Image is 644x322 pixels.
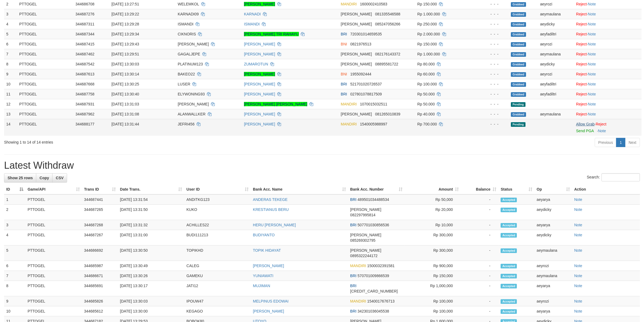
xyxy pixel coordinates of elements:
td: ANDITKG123 [184,194,251,205]
span: 344688177 [75,122,94,126]
span: 344687758 [75,92,94,96]
a: Reject [576,22,587,26]
td: [DATE] 13:31:50 [118,205,184,220]
a: Reject [576,62,587,66]
a: [PERSON_NAME] [244,72,275,76]
a: ISMANDI [244,22,260,26]
a: Note [588,72,596,76]
td: [DATE] 13:30:50 [118,245,184,261]
span: MANDIRI [341,102,357,106]
td: PTTOGEL [25,261,82,271]
span: LUSER [178,82,190,86]
td: Rp 10,000 [405,220,461,230]
td: PTTOGEL [17,119,73,136]
span: BAKEO22 [178,72,195,76]
td: 12 [4,99,17,109]
td: PTTOGEL [17,19,73,29]
td: 3 [4,9,17,19]
td: 9 [4,69,17,79]
span: Accepted [501,198,517,202]
td: · [574,99,642,109]
a: [PERSON_NAME] [244,2,275,6]
a: [PERSON_NAME] [244,82,275,86]
td: 3 [4,220,25,230]
td: - [461,220,499,230]
a: 1 [616,138,625,147]
span: CIKNORIS [178,32,196,36]
a: Reject [576,102,587,106]
a: Note [588,22,596,26]
span: [DATE] 13:29:51 [111,52,139,56]
a: Note [574,284,582,288]
a: Note [588,112,596,116]
a: Note [588,2,596,6]
td: · [574,49,642,59]
td: PTTOGEL [17,79,73,89]
span: BRI [341,32,347,36]
span: Copy 1600002410583 to clipboard [360,2,387,6]
span: MANDIRI [341,122,357,126]
td: BUDI111213 [184,230,251,245]
a: Reject [576,2,587,6]
span: Rp 1.000.000 [417,52,440,56]
label: Search: [587,173,640,181]
td: 344687268 [82,220,118,230]
span: Pending [511,102,526,107]
a: KRESTIANUS BERU [253,207,289,212]
a: [PERSON_NAME] [244,42,275,46]
td: aeydicky [538,19,574,29]
td: 5 [4,245,25,261]
td: PTTOGEL [25,205,82,220]
td: aeyfadiltri [538,89,574,99]
span: [PERSON_NAME] [341,52,372,56]
a: MELPINUS EDOWAI [253,299,289,303]
a: Previous [595,138,616,147]
span: [PERSON_NAME] [350,248,381,253]
span: PLATINUM123 [178,62,203,66]
a: Note [588,32,596,36]
span: Grabbed [511,12,526,17]
td: PTTOGEL [17,29,73,39]
span: Grabbed [511,32,526,37]
span: [DATE] 13:31:03 [111,102,139,106]
td: PTTOGEL [17,39,73,49]
span: Grabbed [511,62,526,67]
span: [DATE] 13:27:51 [111,2,139,6]
a: Reject [576,92,587,96]
th: Bank Acc. Name: activate to sort column ascending [251,184,348,194]
td: PTTOGEL [17,89,73,99]
td: 344687267 [82,230,118,245]
a: Send PGA [576,129,594,133]
td: 4 [4,19,17,29]
span: WELEMKOL [178,2,199,6]
th: Op: activate to sort column ascending [534,184,572,194]
td: 13 [4,109,17,119]
span: 344687462 [75,52,94,56]
a: [PERSON_NAME] [244,112,275,116]
a: BUDIYANTO [253,233,275,237]
a: Show 25 rows [4,173,36,182]
span: Rp 150.000 [417,42,437,46]
td: - [461,245,499,261]
span: Grabbed [511,112,526,117]
a: Note [574,299,582,303]
td: · [574,59,642,69]
td: Rp 300,000 [405,230,461,245]
span: [DATE] 13:30:40 [111,92,139,96]
a: Note [588,52,596,56]
a: Note [574,233,582,237]
a: KARNADI [244,12,261,16]
td: · [574,89,642,99]
span: Rp 40.000 [417,112,435,116]
td: 11 [4,89,17,99]
span: Grabbed [511,72,526,77]
div: - - - [474,91,507,97]
td: aeymaulana [538,49,574,59]
span: Pending [511,122,526,127]
a: MUJIMAN [253,284,270,288]
td: · [574,9,642,19]
span: [PERSON_NAME] [350,233,381,237]
td: [DATE] 13:31:32 [118,220,184,230]
td: · [574,79,642,89]
a: Note [588,92,596,96]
